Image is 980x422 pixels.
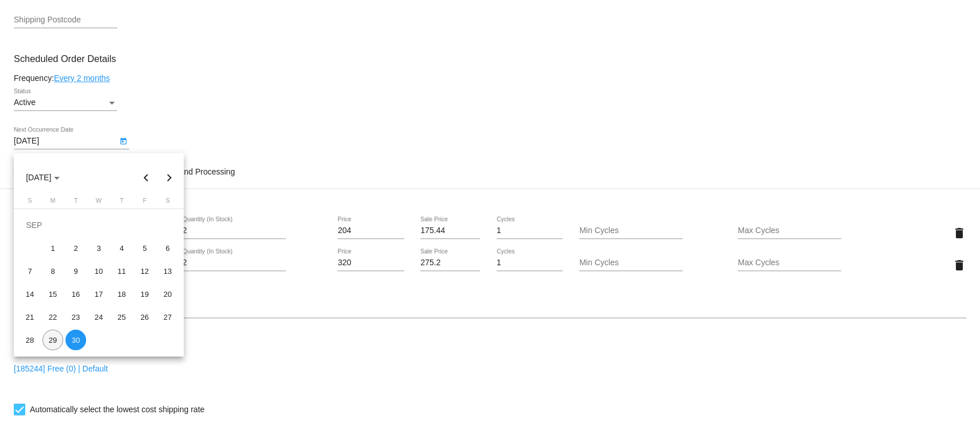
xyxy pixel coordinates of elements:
td: September 5, 2025 [133,237,156,260]
div: 5 [134,238,155,258]
span: [DATE] [26,173,60,182]
div: 10 [88,261,109,281]
th: Friday [133,197,156,208]
td: September 17, 2025 [87,282,110,305]
div: 16 [65,284,86,304]
div: 25 [111,307,132,327]
div: 7 [20,261,40,281]
td: September 28, 2025 [18,328,41,351]
div: 14 [20,284,40,304]
td: September 11, 2025 [110,260,133,282]
td: SEP [18,214,179,237]
div: 21 [20,307,40,327]
div: 19 [134,284,155,304]
div: 22 [42,307,63,327]
div: 28 [20,330,40,350]
div: 9 [65,261,86,281]
div: 6 [157,238,178,258]
div: 26 [134,307,155,327]
td: September 1, 2025 [41,237,64,260]
td: September 14, 2025 [18,282,41,305]
td: September 19, 2025 [133,282,156,305]
td: September 25, 2025 [110,305,133,328]
button: Previous month [135,166,158,189]
td: September 7, 2025 [18,260,41,282]
div: 1 [42,238,63,258]
div: 17 [88,284,109,304]
td: September 18, 2025 [110,282,133,305]
button: Next month [158,166,181,189]
div: 12 [134,261,155,281]
div: 15 [42,284,63,304]
td: September 12, 2025 [133,260,156,282]
div: 8 [42,261,63,281]
td: September 8, 2025 [41,260,64,282]
td: September 2, 2025 [64,237,87,260]
div: 4 [111,238,132,258]
td: September 20, 2025 [156,282,179,305]
td: September 4, 2025 [110,237,133,260]
td: September 24, 2025 [87,305,110,328]
td: September 6, 2025 [156,237,179,260]
td: September 10, 2025 [87,260,110,282]
th: Saturday [156,197,179,208]
button: Choose month and year [17,166,69,189]
td: September 3, 2025 [87,237,110,260]
div: 3 [88,238,109,258]
div: 24 [88,307,109,327]
td: September 26, 2025 [133,305,156,328]
th: Thursday [110,197,133,208]
td: September 13, 2025 [156,260,179,282]
div: 29 [42,330,63,350]
th: Wednesday [87,197,110,208]
div: 18 [111,284,132,304]
td: September 30, 2025 [64,328,87,351]
td: September 22, 2025 [41,305,64,328]
div: 30 [65,330,86,350]
div: 11 [111,261,132,281]
div: 20 [157,284,178,304]
td: September 29, 2025 [41,328,64,351]
th: Tuesday [64,197,87,208]
td: September 27, 2025 [156,305,179,328]
div: 23 [65,307,86,327]
div: 2 [65,238,86,258]
td: September 23, 2025 [64,305,87,328]
div: 13 [157,261,178,281]
th: Sunday [18,197,41,208]
td: September 16, 2025 [64,282,87,305]
td: September 15, 2025 [41,282,64,305]
div: 27 [157,307,178,327]
th: Monday [41,197,64,208]
td: September 9, 2025 [64,260,87,282]
td: September 21, 2025 [18,305,41,328]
